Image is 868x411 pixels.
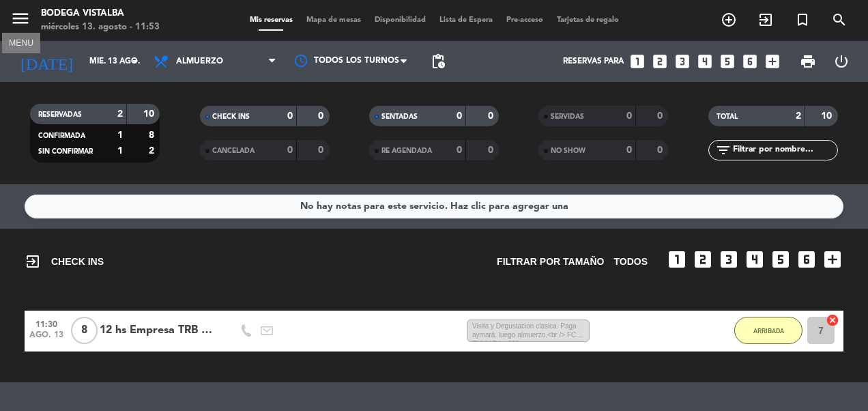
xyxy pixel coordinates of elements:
span: SENTADAS [381,113,418,120]
span: Disponibilidad [368,16,433,24]
strong: 0 [626,145,632,155]
strong: 8 [149,130,157,140]
div: miércoles 13. agosto - 11:53 [41,20,160,34]
i: looks_two [651,53,669,70]
i: arrow_drop_down [127,53,143,70]
div: No hay notas para este servicio. Haz clic para agregar una [300,199,568,214]
span: ARRIBADA [753,327,784,335]
i: cancel [826,313,839,327]
i: filter_list [715,142,732,158]
i: search [831,12,848,28]
i: exit_to_app [757,12,774,28]
input: Filtrar por nombre... [732,143,837,158]
i: looks_one [628,53,646,70]
strong: 0 [287,111,293,121]
strong: 0 [318,145,326,155]
span: print [800,53,816,70]
strong: 0 [488,145,496,155]
strong: 0 [318,111,326,121]
strong: 2 [117,109,123,119]
div: 12 hs Empresa TRB PHARMA [100,322,216,339]
strong: 0 [626,111,632,121]
span: Lista de Espera [433,16,500,24]
span: RESERVADAS [38,111,82,118]
i: power_settings_new [833,53,850,70]
button: ARRIBADA [734,317,802,344]
span: Filtrar por tamaño [497,254,604,270]
strong: 0 [657,145,665,155]
i: looks_5 [770,249,792,270]
span: pending_actions [430,53,446,70]
i: looks_6 [796,249,818,270]
strong: 1 [117,146,123,156]
i: turned_in_not [794,12,811,28]
span: Reservas para [563,57,624,66]
i: add_circle_outline [721,12,737,28]
span: RE AGENDADA [381,147,432,154]
strong: 10 [143,109,157,119]
span: CHECK INS [212,113,250,120]
span: NO SHOW [551,147,585,154]
strong: 0 [457,111,462,121]
i: looks_3 [718,249,740,270]
strong: 10 [821,111,835,121]
i: looks_two [692,249,714,270]
span: CHECK INS [25,253,104,270]
strong: 2 [796,111,801,121]
strong: 1 [117,130,123,140]
i: [DATE] [10,46,83,76]
i: looks_4 [696,53,714,70]
i: looks_4 [744,249,766,270]
span: Tarjetas de regalo [550,16,626,24]
i: exit_to_app [25,253,41,270]
span: ago. 13 [29,330,63,346]
i: menu [10,8,31,29]
div: BODEGA VISTALBA [41,7,160,20]
i: looks_one [666,249,688,270]
button: menu [10,8,31,33]
span: Mis reservas [243,16,300,24]
span: 8 [71,317,98,344]
strong: 0 [287,145,293,155]
span: 11:30 [29,315,63,331]
strong: 2 [149,146,157,156]
span: SIN CONFIRMAR [38,148,93,155]
i: add_box [822,249,843,270]
div: LOG OUT [824,41,858,82]
i: looks_5 [719,53,736,70]
span: Pre-acceso [500,16,550,24]
span: CANCELADA [212,147,255,154]
span: TODOS [613,254,648,270]
span: TOTAL [717,113,738,120]
i: looks_6 [741,53,759,70]
strong: 0 [457,145,462,155]
strong: 0 [657,111,665,121]
div: MENU [2,36,40,48]
span: Almuerzo [176,57,223,66]
span: CONFIRMADA [38,132,85,139]
strong: 0 [488,111,496,121]
span: Visita y Degustacion clasica. Paga aymará. luego almuerzo.<br /> FC A ENVIADA - 396 [467,320,590,343]
i: looks_3 [674,53,691,70]
span: SERVIDAS [551,113,584,120]
i: add_box [764,53,781,70]
span: Mapa de mesas [300,16,368,24]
